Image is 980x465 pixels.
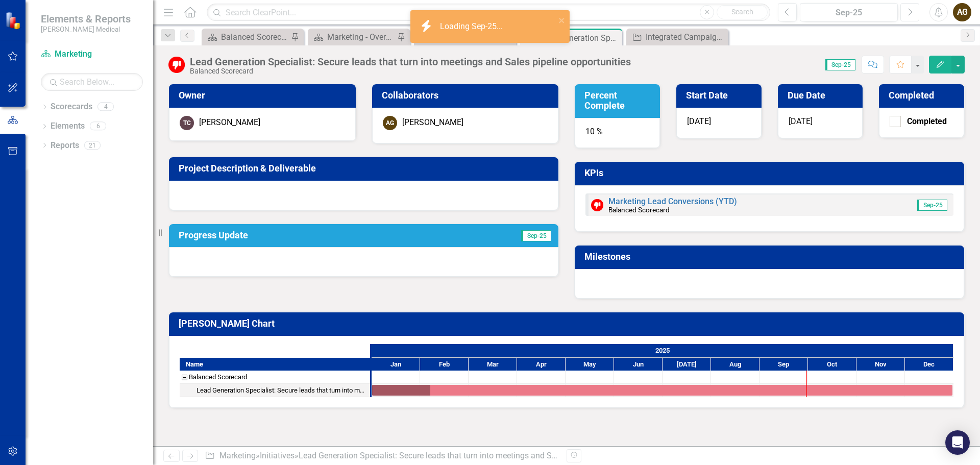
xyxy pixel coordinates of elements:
div: Feb [420,358,469,371]
div: 21 [84,141,101,150]
h3: Percent Complete [584,90,654,111]
h3: Project Description & Deliverable [179,163,552,174]
div: Open Intercom Messenger [945,430,970,455]
div: Jun [614,358,663,371]
div: Dec [905,358,953,371]
div: Lead Generation Specialist: Secure leads that turn into meetings and Sales pipeline opportunities [190,56,631,67]
button: Search [717,5,768,19]
span: Elements & Reports [41,13,131,25]
h3: KPIs [584,168,958,178]
div: Balanced Scorecard [190,67,631,75]
div: Loading Sep-25... [440,21,505,33]
div: Task: Start date: 2025-01-01 End date: 2025-12-31 [372,385,952,396]
h3: Collaborators [382,90,553,101]
div: Sep-25 [803,7,894,19]
a: Integrated Campaigns [629,31,726,43]
div: Oct [808,358,856,371]
div: 4 [97,103,114,111]
a: Elements [51,120,85,132]
button: AG [953,3,971,21]
span: [DATE] [687,116,711,126]
div: 2025 [372,344,953,357]
div: Lead Generation Specialist: Secure leads that turn into meetings and Sales pipeline opportunities [299,451,646,460]
img: Below Target [168,57,185,73]
a: Marketing Lead Conversions (YTD) [608,197,737,206]
div: Aug [711,358,759,371]
h3: Due Date [788,90,857,101]
input: Search ClearPoint... [207,4,770,21]
button: Sep-25 [800,3,898,21]
div: TC [180,116,194,130]
span: Search [731,8,753,16]
div: Balanced Scorecard [180,371,370,384]
div: Lead Generation Specialist: Secure leads that turn into meetings and Sales pipeline opportunities [197,384,367,397]
div: 6 [90,122,106,131]
div: Jul [663,358,711,371]
a: Initiatives [260,451,295,460]
input: Search Below... [41,73,143,91]
h3: Owner [179,90,350,101]
small: [PERSON_NAME] Medical [41,25,131,33]
a: Scorecards [51,101,92,113]
h3: Start Date [686,90,755,101]
div: Name [180,358,370,371]
div: Apr [517,358,566,371]
div: 10 % [575,118,660,149]
img: ClearPoint Strategy [5,11,23,30]
div: Sep [759,358,808,371]
span: [DATE] [789,116,813,126]
div: Mar [469,358,517,371]
div: [PERSON_NAME] [199,117,260,129]
a: Marketing [41,48,143,60]
div: Marketing - Overview Dashboard [327,31,395,43]
div: Jan [372,358,420,371]
h3: Progress Update [179,230,436,240]
div: Task: Balanced Scorecard Start date: 2025-01-01 End date: 2025-01-02 [180,371,370,384]
div: Lead Generation Specialist: Secure leads that turn into meetings and Sales pipeline opportunities [180,384,370,397]
div: AG [383,116,397,130]
h3: Milestones [584,252,958,262]
h3: Completed [889,90,958,101]
a: Reports [51,140,79,152]
small: Balanced Scorecard [608,206,670,214]
div: Task: Start date: 2025-01-01 End date: 2025-12-31 [180,384,370,397]
button: close [558,14,566,26]
a: Marketing - Overview Dashboard [310,31,395,43]
div: Lead Generation Specialist: Secure leads that turn into meetings and Sales pipeline opportunities [540,32,620,44]
span: Sep-25 [825,59,855,70]
div: Integrated Campaigns [646,31,726,43]
div: May [566,358,614,371]
div: Nov [856,358,905,371]
img: Below Target [591,199,603,211]
a: Balanced Scorecard Welcome Page [204,31,288,43]
span: Sep-25 [917,200,947,211]
h3: [PERSON_NAME] Chart [179,319,958,329]
div: » » [205,450,559,462]
span: Sep-25 [521,230,551,241]
div: Balanced Scorecard Welcome Page [221,31,288,43]
div: [PERSON_NAME] [402,117,463,129]
a: Marketing [219,451,256,460]
div: Balanced Scorecard [189,371,247,384]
